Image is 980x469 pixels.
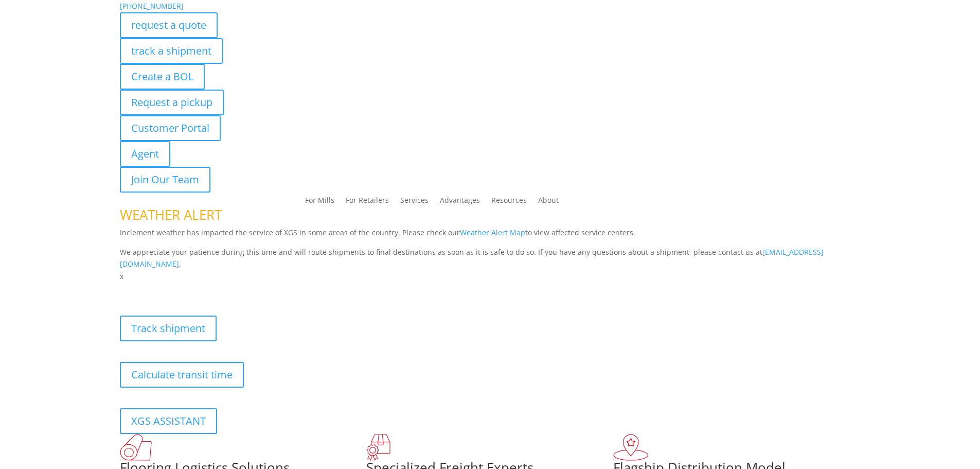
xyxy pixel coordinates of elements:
img: xgs-icon-total-supply-chain-intelligence-red [120,434,152,461]
p: x [120,270,861,283]
a: Weather Alert Map [460,228,525,237]
a: Services [400,197,429,208]
a: request a quote [120,12,218,38]
p: We appreciate your patience during this time and will route shipments to final destinations as so... [120,246,861,271]
a: XGS ASSISTANT [120,408,217,434]
p: Inclement weather has impacted the service of XGS in some areas of the country. Please check our ... [120,227,861,246]
a: About [538,197,559,208]
a: Advantages [440,197,480,208]
span: WEATHER ALERT [120,205,222,224]
a: Join Our Team [120,167,210,193]
a: Resources [491,197,527,208]
a: Track shipment [120,316,217,341]
a: track a shipment [120,38,223,64]
img: xgs-icon-focused-on-flooring-red [366,434,390,461]
a: Calculate transit time [120,362,244,388]
a: For Mills [305,197,334,208]
img: xgs-icon-flagship-distribution-model-red [613,434,649,461]
a: [PHONE_NUMBER] [120,1,184,11]
a: Create a BOL [120,64,205,90]
a: Agent [120,141,170,167]
b: Visibility, transparency, and control for your entire supply chain. [120,284,349,294]
a: Customer Portal [120,115,221,141]
a: For Retailers [346,197,389,208]
a: Request a pickup [120,90,224,115]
